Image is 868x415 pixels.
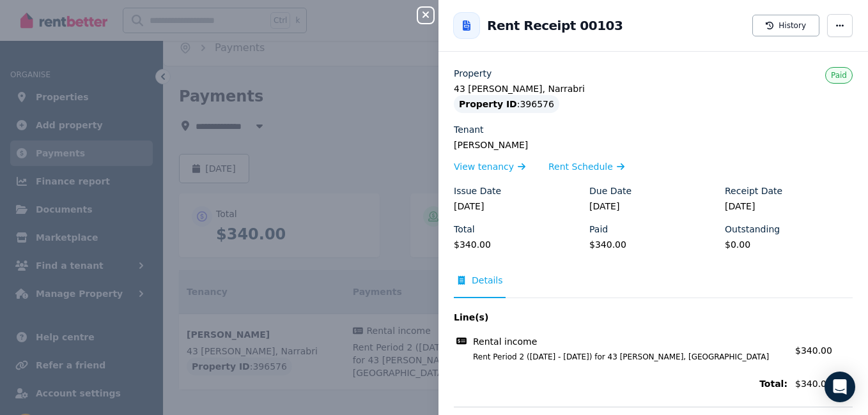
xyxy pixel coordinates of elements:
span: $340.00 [795,377,853,390]
label: Outstanding [725,223,780,236]
span: Rental income [473,335,537,348]
span: View tenancy [454,160,514,173]
legend: $340.00 [454,238,582,251]
div: Open Intercom Messenger [825,372,855,402]
span: Rent Period 2 ([DATE] - [DATE]) for 43 [PERSON_NAME], [GEOGRAPHIC_DATA] [458,352,787,362]
legend: [PERSON_NAME] [454,139,853,151]
label: Receipt Date [725,185,782,197]
label: Total [454,223,475,236]
nav: Tabs [454,274,853,298]
button: History [752,15,819,36]
a: Rent Schedule [548,160,624,173]
legend: [DATE] [725,200,853,213]
label: Issue Date [454,185,501,197]
legend: 43 [PERSON_NAME], Narrabri [454,82,853,95]
span: Total: [454,377,787,390]
label: Tenant [454,123,484,136]
span: Rent Schedule [548,160,613,173]
label: Paid [589,223,608,236]
span: $340.00 [795,345,832,356]
legend: [DATE] [589,200,717,213]
div: : 396576 [454,95,559,113]
h2: Rent Receipt 00103 [487,17,623,34]
legend: $340.00 [589,238,717,251]
label: Property [454,67,492,80]
span: Details [472,274,503,287]
legend: $0.00 [725,238,853,251]
span: Paid [831,71,847,80]
legend: [DATE] [454,200,582,213]
span: Line(s) [454,311,787,324]
label: Due Date [589,185,632,197]
a: View tenancy [454,160,525,173]
span: Property ID [459,98,517,110]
